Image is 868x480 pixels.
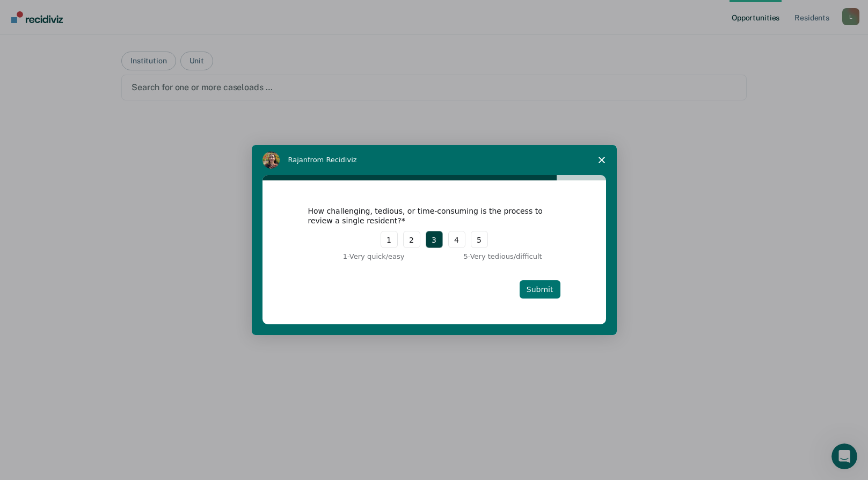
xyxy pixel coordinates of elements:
[587,145,617,175] span: Close survey
[426,231,443,248] button: 3
[308,206,544,226] div: How challenging, tedious, or time-consuming is the process to review a single resident?
[308,156,357,164] span: from Recidiviz
[262,151,280,169] img: Profile image for Rajan
[308,251,405,262] div: 1 - Very quick/easy
[520,280,560,299] button: Submit
[403,231,420,248] button: 2
[464,251,560,262] div: 5 - Very tedious/difficult
[381,231,398,248] button: 1
[448,231,465,248] button: 4
[288,156,308,164] span: Rajan
[471,231,488,248] button: 5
